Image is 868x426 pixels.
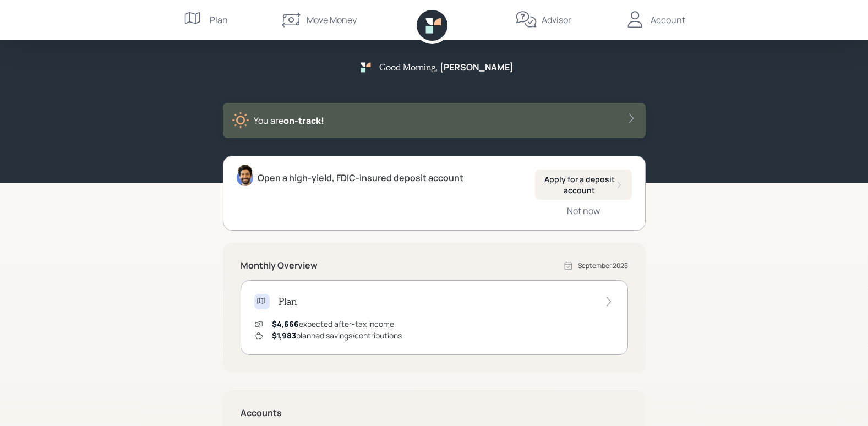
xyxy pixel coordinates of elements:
span: $4,666 [272,319,299,329]
div: Open a high-yield, FDIC-insured deposit account [258,171,463,184]
div: Advisor [542,13,571,26]
div: You are [254,114,324,127]
div: Apply for a deposit account [544,174,623,195]
div: Move Money [307,13,357,26]
h5: Good Morning , [379,62,438,72]
h4: Plan [279,296,297,308]
img: sunny-XHVQM73Q.digested.png [232,112,249,129]
h5: Monthly Overview [241,260,318,271]
div: September 2025 [578,261,628,271]
span: $1,983 [272,330,296,341]
img: eric-schwartz-headshot.png [237,164,253,186]
div: expected after-tax income [272,318,394,330]
div: planned savings/contributions [272,330,402,341]
button: Apply for a deposit account [535,170,632,200]
div: Account [651,13,685,26]
div: Plan [210,13,228,26]
div: Not now [567,205,600,217]
span: on‑track! [283,114,324,127]
h5: [PERSON_NAME] [440,62,514,73]
h5: Accounts [241,408,628,418]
